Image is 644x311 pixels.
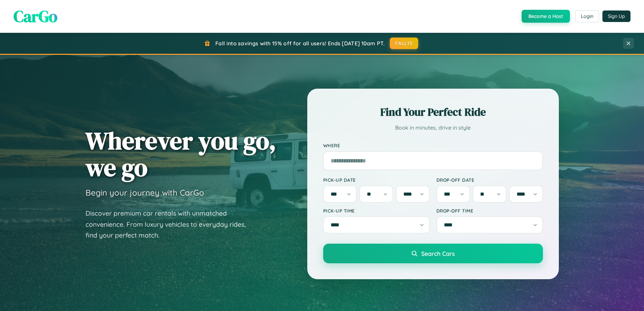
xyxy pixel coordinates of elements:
span: Search Cars [421,250,455,257]
label: Drop-off Date [436,177,543,183]
h1: Wherever you go, we go [86,127,276,181]
label: Drop-off Time [436,208,543,214]
p: Book in minutes, drive in style [323,123,543,133]
h2: Find Your Perfect Ride [323,105,543,119]
span: Fall into savings with 15% off for all users! Ends [DATE] 10am PT. [215,40,385,47]
button: Login [575,10,599,22]
label: Pick-up Date [323,177,430,183]
button: Sign Up [602,10,630,22]
label: Pick-up Time [323,208,430,214]
h3: Begin your journey with CarGo [86,187,204,198]
button: FALL15 [390,38,418,49]
p: Discover premium car rentals with unmatched convenience. From luxury vehicles to everyday rides, ... [86,208,255,241]
span: CarGo [14,5,57,27]
label: Where [323,143,543,149]
button: Become a Host [522,10,570,23]
button: Search Cars [323,244,543,263]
